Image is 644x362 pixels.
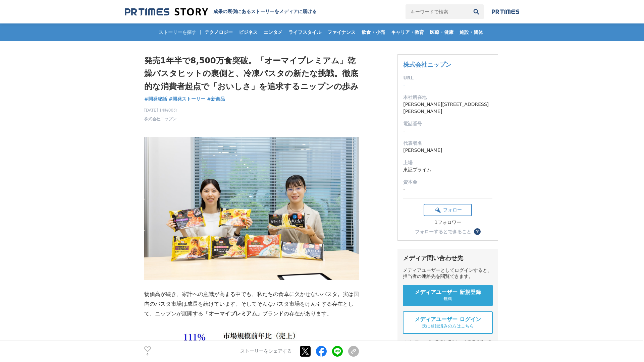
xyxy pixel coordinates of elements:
span: #開発ストーリー [169,96,206,102]
a: 株式会社ニップン [403,61,451,68]
span: [DATE] 14時00分 [144,107,177,113]
dt: 上場 [403,159,492,166]
img: thumbnail_883a2a00-8df8-11f0-9da8-59b7d492b719.jpg [144,137,359,280]
dt: 代表者名 [403,140,492,147]
img: 成果の裏側にあるストーリーをメディアに届ける [125,7,208,16]
p: ストーリーをシェアする [240,349,292,355]
span: エンタメ [261,29,285,35]
a: #新商品 [207,96,225,103]
dd: - [403,127,492,134]
div: メディアユーザーとしてログインすると、担当者の連絡先を閲覧できます。 [403,267,493,280]
dd: [PERSON_NAME] [403,147,492,154]
a: キャリア・教育 [388,23,427,41]
button: ？ [474,228,481,235]
p: 4 [144,353,151,356]
h2: 成果の裏側にあるストーリーをメディアに届ける [213,9,317,15]
a: 施設・団体 [457,23,486,41]
input: キーワードで検索 [406,4,469,19]
span: キャリア・教育 [388,29,427,35]
button: フォロー [424,204,472,216]
dd: - [403,81,492,88]
a: ビジネス [236,23,260,41]
a: エンタメ [261,23,285,41]
span: 既に登録済みの方はこちら [422,323,474,329]
a: 医療・健康 [427,23,456,41]
strong: 「オーマイプレミアム」 [203,311,262,316]
dd: 東証プライム [403,166,492,173]
span: #新商品 [207,96,225,102]
dt: 本社所在地 [403,94,492,101]
a: 株式会社ニップン [144,116,176,122]
a: ライフスタイル [286,23,324,41]
span: ビジネス [236,29,260,35]
span: メディアユーザー ログイン [415,316,481,323]
a: テクノロジー [202,23,235,41]
dd: - [403,186,492,193]
span: テクノロジー [202,29,235,35]
span: #開発秘話 [144,96,167,102]
dd: [PERSON_NAME][STREET_ADDRESS][PERSON_NAME] [403,101,492,115]
a: メディアユーザー ログイン 既に登録済みの方はこちら [403,311,493,334]
span: ？ [475,229,480,234]
div: 1フォロワー [424,220,472,226]
a: #開発秘話 [144,96,167,103]
button: 検索 [469,4,484,19]
div: フォローするとできること [415,229,471,234]
img: prtimes [492,9,519,14]
span: 無料 [443,296,452,302]
p: 物価高が続き、家計への意識が高まる中でも、私たちの食卓に欠かせないパスタ。実は国内のパスタ市場は成長を続けています。そしてそんなパスタ市場をけん引する存在として、ニップンが展開する ブランドの存... [144,290,359,318]
div: メディア問い合わせ先 [403,254,493,262]
a: メディアユーザー 新規登録 無料 [403,285,493,306]
dt: 電話番号 [403,120,492,127]
dt: 資本金 [403,179,492,186]
span: ライフスタイル [286,29,324,35]
span: 医療・健康 [427,29,456,35]
span: ファイナンス [325,29,358,35]
a: 成果の裏側にあるストーリーをメディアに届ける 成果の裏側にあるストーリーをメディアに届ける [125,7,317,16]
a: 飲食・小売 [359,23,388,41]
a: #開発ストーリー [169,96,206,103]
span: 飲食・小売 [359,29,388,35]
dt: URL [403,74,492,81]
a: ファイナンス [325,23,358,41]
span: 施設・団体 [457,29,486,35]
span: メディアユーザー 新規登録 [415,289,481,296]
h1: 発売1年半で8,500万食突破。「オーマイプレミアム」乾燥パスタヒットの裏側と、冷凍パスタの新たな挑戦。徹底的な消費者起点で「おいしさ」を追求するニップンの歩み [144,54,359,93]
